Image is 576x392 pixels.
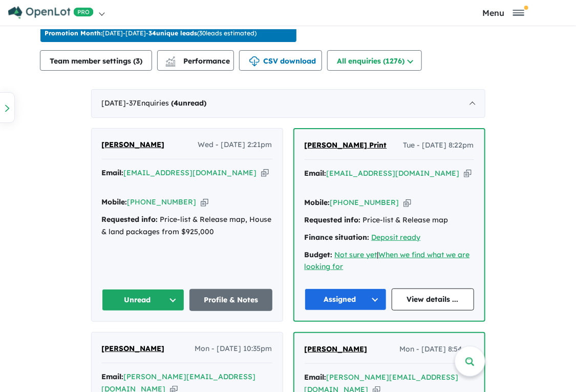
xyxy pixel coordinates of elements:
span: [PERSON_NAME] [102,140,165,149]
span: Mon - [DATE] 8:54pm [400,343,474,356]
a: Not sure yet [335,250,377,259]
div: [DATE] [91,89,485,118]
a: Deposit ready [372,233,421,242]
b: Promotion Month: [45,29,102,37]
button: Team member settings (3) [40,50,152,71]
a: [PERSON_NAME] [102,343,165,355]
button: Copy [464,168,472,179]
span: [PERSON_NAME] [102,344,165,353]
span: - 37 Enquir ies [126,98,207,108]
div: Price-list & Release map, House & land packages from $925,000 [102,214,272,238]
button: Performance [157,50,234,71]
strong: Requested info: [305,215,361,224]
strong: Mobile: [102,197,127,207]
span: Tue - [DATE] 8:22pm [403,139,474,152]
a: [PERSON_NAME] [305,343,368,356]
p: [DATE] - [DATE] - ( 30 leads estimated) [45,29,257,38]
a: [PHONE_NUMBER] [127,197,197,207]
button: Toggle navigation [433,8,573,17]
strong: Email: [102,372,124,381]
a: [EMAIL_ADDRESS][DOMAIN_NAME] [124,168,257,177]
strong: Finance situation: [305,233,370,242]
button: All enquiries (1276) [327,50,422,71]
img: download icon [249,56,260,67]
strong: Mobile: [305,198,330,207]
img: bar-chart.svg [165,60,176,67]
button: Unread [102,289,185,311]
button: CSV download [239,50,322,71]
a: [PERSON_NAME] [102,139,165,151]
strong: Email: [305,373,327,382]
img: line-chart.svg [166,56,175,62]
strong: ( unread) [172,98,207,108]
a: [PHONE_NUMBER] [330,198,399,207]
span: 4 [174,98,179,108]
span: Performance [167,56,230,66]
img: Openlot PRO Logo White [8,6,94,19]
span: Mon - [DATE] 10:35pm [195,343,272,355]
a: When we find what we are looking for [305,250,470,272]
strong: Requested info: [102,215,158,224]
span: [PERSON_NAME] Print [305,140,387,150]
div: | [305,249,474,274]
strong: Budget: [305,250,333,259]
a: View details ... [392,288,474,311]
strong: Email: [102,168,124,177]
span: [PERSON_NAME] [305,344,368,354]
a: [PERSON_NAME] Print [305,139,387,152]
span: 3 [136,56,140,66]
b: 34 unique leads [148,29,197,37]
span: Wed - [DATE] 2:21pm [198,139,272,151]
button: Copy [261,168,269,178]
button: Assigned [305,288,387,311]
div: Price-list & Release map [305,214,474,226]
a: Profile & Notes [189,289,272,311]
button: Copy [201,197,208,208]
a: [EMAIL_ADDRESS][DOMAIN_NAME] [327,169,460,178]
strong: Email: [305,169,327,178]
button: Copy [403,197,411,208]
